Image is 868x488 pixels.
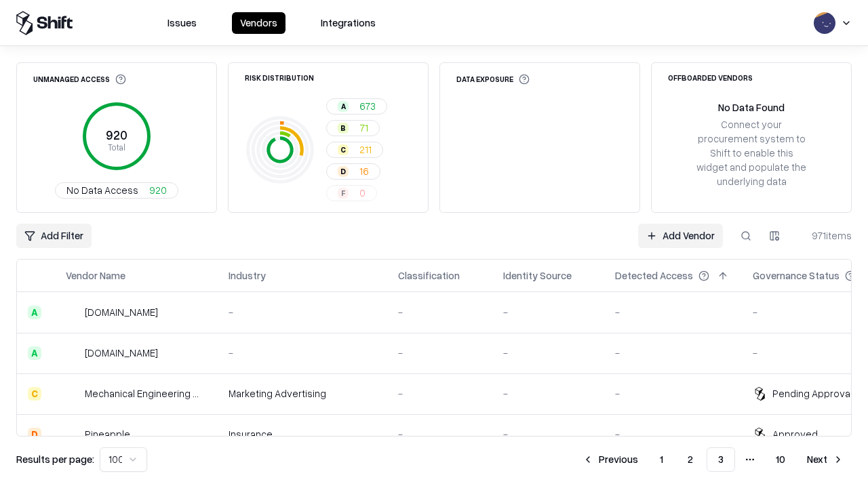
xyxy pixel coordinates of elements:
button: Previous [574,447,646,472]
div: - [229,305,376,319]
div: Marketing Advertising [229,386,376,401]
button: Issues [159,12,205,34]
div: D [338,166,349,177]
div: Pineapple [85,427,130,441]
div: - [229,346,376,360]
button: 2 [677,447,704,472]
div: - [615,427,731,441]
span: 673 [359,99,376,113]
div: Pending Approval [772,386,852,401]
div: - [503,386,593,401]
div: Vendor Name [66,268,125,283]
span: 211 [359,142,372,157]
div: Identity Source [503,268,572,283]
span: 16 [359,164,369,178]
nav: pagination [574,447,852,472]
div: - [503,305,593,319]
a: Add Vendor [638,224,723,248]
div: - [503,346,593,360]
div: Approved [772,427,818,441]
div: Insurance [229,427,376,441]
div: Risk Distribution [245,74,314,81]
div: Classification [398,268,460,283]
div: Detected Access [615,268,693,283]
div: - [615,346,731,360]
div: A [28,306,41,319]
button: A673 [326,98,387,115]
img: Pineapple [66,428,79,441]
button: C211 [326,142,383,158]
div: Industry [229,268,266,283]
div: Data Exposure [456,74,530,85]
div: Governance Status [753,268,840,283]
button: D16 [326,163,380,180]
div: - [398,346,481,360]
button: 10 [765,447,796,472]
p: Results per page: [16,452,94,466]
div: - [615,386,731,401]
img: madisonlogic.com [66,346,79,360]
button: Vendors [232,12,285,34]
div: Mechanical Engineering World [85,386,207,401]
span: 920 [149,183,167,197]
button: Integrations [313,12,384,34]
button: 1 [649,447,674,472]
img: automat-it.com [66,306,79,319]
span: No Data Access [66,183,138,197]
div: - [398,427,481,441]
div: C [338,144,349,155]
div: A [338,101,349,112]
div: Unmanaged Access [33,74,126,85]
div: B [338,123,349,134]
div: Connect your procurement system to Shift to enable this widget and populate the underlying data [695,117,808,189]
tspan: 920 [106,127,127,142]
div: A [28,346,41,360]
button: B71 [326,120,380,136]
div: No Data Found [718,100,785,115]
div: [DOMAIN_NAME] [85,346,158,360]
button: Next [799,447,852,472]
tspan: Total [108,142,125,152]
img: Mechanical Engineering World [66,387,79,401]
div: Offboarded Vendors [668,74,753,81]
div: - [398,305,481,319]
button: No Data Access920 [55,182,178,199]
div: 971 items [797,228,852,243]
div: C [28,387,41,401]
button: Add Filter [16,224,92,248]
div: - [615,305,731,319]
button: 3 [707,447,735,472]
div: D [28,428,41,441]
div: - [398,386,481,401]
div: - [503,427,593,441]
span: 71 [359,121,368,135]
div: [DOMAIN_NAME] [85,305,158,319]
